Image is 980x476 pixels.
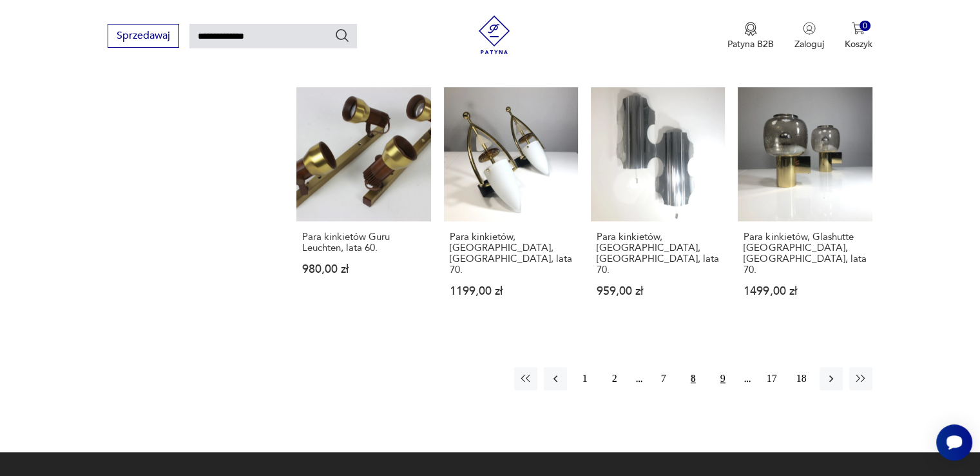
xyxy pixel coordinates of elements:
h3: Para kinkietów, Glashutte [GEOGRAPHIC_DATA], [GEOGRAPHIC_DATA], lata 70. [744,232,866,275]
p: 980,00 zł [302,264,425,275]
p: Zaloguj [794,38,824,50]
button: Sprzedawaj [108,24,179,48]
h3: Para kinkietów Guru Leuchten, lata 60. [302,232,425,253]
button: 7 [652,367,675,390]
div: 0 [860,21,870,32]
img: Ikona medalu [744,22,757,36]
button: Patyna B2B [727,22,774,50]
p: 1199,00 zł [450,286,572,297]
img: Patyna - sklep z meblami i dekoracjami vintage [475,15,514,54]
button: Zaloguj [794,22,824,50]
p: 959,00 zł [597,286,719,297]
button: 17 [760,367,783,390]
a: Sprzedawaj [108,32,179,41]
button: 9 [711,367,735,390]
p: 1499,00 zł [744,286,866,297]
h3: Para kinkietów, [GEOGRAPHIC_DATA], [GEOGRAPHIC_DATA], lata 70. [450,232,572,275]
button: 0Koszyk [845,22,872,50]
a: Para kinkietów, Glashutte Limburg, Niemcy, lata 70.Para kinkietów, Glashutte [GEOGRAPHIC_DATA], [... [738,87,872,322]
img: Ikona koszyka [852,22,865,35]
button: 18 [790,367,813,390]
button: 2 [603,367,626,390]
h3: Para kinkietów, [GEOGRAPHIC_DATA], [GEOGRAPHIC_DATA], lata 70. [597,232,719,275]
button: 1 [573,367,597,390]
button: 8 [682,367,705,390]
img: Ikonka użytkownika [803,22,816,35]
a: Para kinkietów Guru Leuchten, lata 60.Para kinkietów Guru Leuchten, lata 60.980,00 zł [296,87,430,322]
p: Koszyk [845,38,872,50]
button: Szukaj [334,28,350,43]
a: Para kinkietów, Doria, Niemcy, lata 70.Para kinkietów, [GEOGRAPHIC_DATA], [GEOGRAPHIC_DATA], lata... [591,87,725,322]
p: Patyna B2B [727,38,774,50]
a: Ikona medaluPatyna B2B [727,22,774,50]
a: Para kinkietów, Leola, Niemcy, lata 70.Para kinkietów, [GEOGRAPHIC_DATA], [GEOGRAPHIC_DATA], lata... [444,87,578,322]
iframe: Smartsupp widget button [936,424,972,461]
